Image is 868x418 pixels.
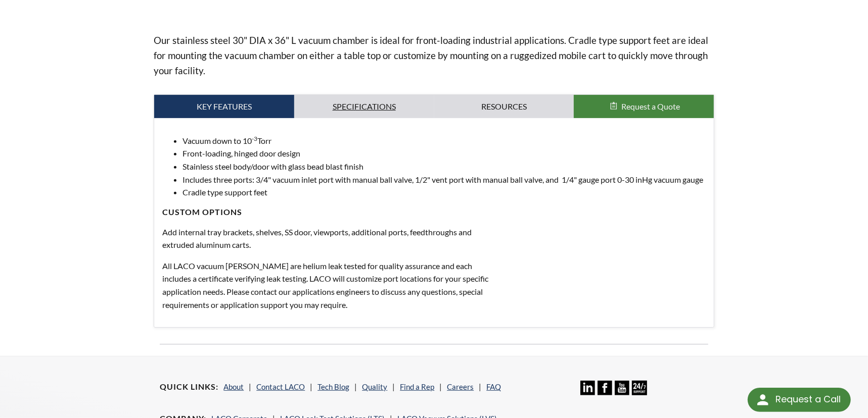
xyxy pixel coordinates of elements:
img: 24/7 Support Icon [632,381,647,395]
a: Specifications [294,95,434,118]
div: Request a Call [748,388,851,412]
a: Quality [362,382,387,391]
sup: -3 [252,135,257,142]
a: FAQ [486,382,501,391]
li: Cradle type support feet [182,186,705,199]
span: Request a Quote [621,101,680,111]
a: Resources [434,95,574,118]
h4: Quick Links [160,382,218,392]
li: Stainless steel body/door with glass bead blast finish [182,160,705,173]
a: Find a Rep [400,382,434,391]
p: Add internal tray brackets, shelves, SS door, viewports, additional ports, feedthroughs and extru... [162,226,501,251]
p: All LACO vacuum [PERSON_NAME] are helium leak tested for quality assurance and each includes a ce... [162,259,501,311]
li: Includes three ports: 3/4" vacuum inlet port with manual ball valve, 1/2" vent port with manual b... [182,173,705,186]
li: Vacuum down to 10 Torr [182,134,705,147]
li: Front-loading, hinged door design [182,147,705,160]
a: Contact LACO [256,382,305,391]
a: Tech Blog [317,382,349,391]
a: Key Features [154,95,294,118]
button: Request a Quote [574,95,714,118]
h4: CUSTOM OPTIONS [162,207,705,218]
a: About [223,382,244,391]
div: Request a Call [775,388,841,411]
p: Our stainless steel 30" DIA x 36" L vacuum chamber is ideal for front-loading industrial applicat... [154,33,714,78]
img: round button [755,392,771,408]
a: Careers [447,382,474,391]
a: 24/7 Support [632,388,647,397]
